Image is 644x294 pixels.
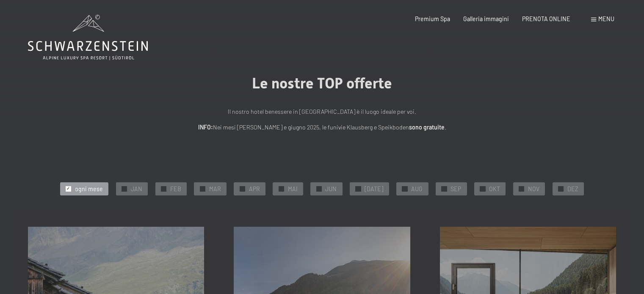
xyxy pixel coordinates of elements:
[528,185,539,193] span: NOV
[162,186,165,191] span: ✓
[567,185,578,193] span: DEZ
[240,186,244,191] span: ✓
[249,185,260,193] span: APR
[520,186,523,191] span: ✓
[136,123,509,132] p: Nei mesi [PERSON_NAME] e giugno 2025, le funivie Klausberg e Speikboden .
[481,186,484,191] span: ✓
[403,186,406,191] span: ✓
[201,186,204,191] span: ✓
[279,186,283,191] span: ✓
[325,185,337,193] span: JUN
[75,185,103,193] span: ogni mese
[209,185,221,193] span: MAR
[489,185,500,193] span: OKT
[365,185,383,193] span: [DATE]
[252,74,392,92] span: Le nostre TOP offerte
[409,124,445,131] strong: sono gratuite
[559,186,563,191] span: ✓
[122,186,126,191] span: ✓
[317,186,321,191] span: ✓
[522,15,570,22] a: PRENOTA ONLINE
[136,107,509,117] p: Il nostro hotel benessere in [GEOGRAPHIC_DATA] è il luogo ideale per voi.
[411,185,423,193] span: AUG
[131,185,142,193] span: JAN
[598,15,614,22] span: Menu
[463,15,509,22] a: Galleria immagini
[415,15,450,22] a: Premium Spa
[170,185,181,193] span: FEB
[198,124,213,131] strong: INFO:
[66,186,70,191] span: ✓
[357,186,360,191] span: ✓
[288,185,298,193] span: MAI
[451,185,461,193] span: SEP
[442,186,446,191] span: ✓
